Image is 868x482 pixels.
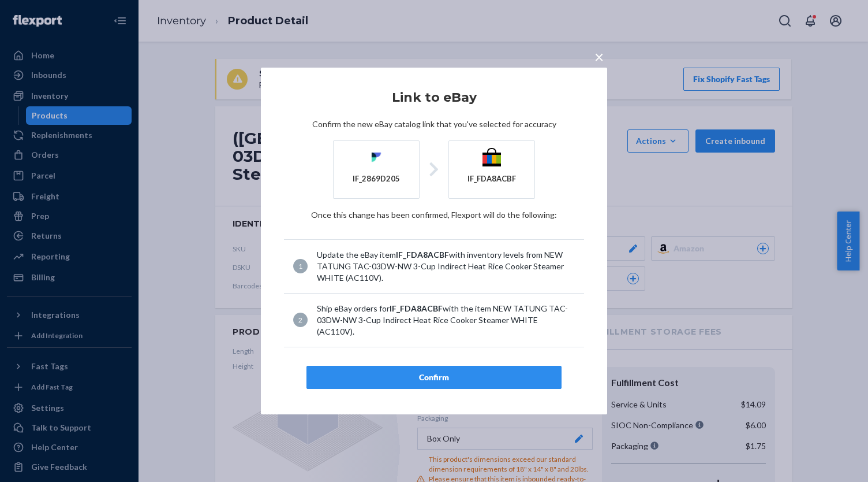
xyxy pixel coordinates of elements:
[306,366,562,389] button: Confirm
[594,47,604,66] span: ×
[467,173,516,184] div: IF_FDA8ACBF
[390,303,443,313] span: IF_FDA8ACBF
[317,303,575,338] div: Ship eBay orders for with the item NEW TATUNG TAC-03DW-NW 3-Cup Indirect Heat Rice Cooker Steamer...
[284,118,584,130] p: Confirm the new eBay catalog link that you've selected for accuracy
[353,173,400,184] div: IF_2869D205
[284,91,584,105] h2: Link to eBay
[317,249,575,284] div: Update the eBay item with inventory levels from NEW TATUNG TAC-03DW-NW 3-Cup Indirect Heat Rice C...
[293,313,308,327] div: 2
[396,250,449,259] span: IF_FDA8ACBF
[293,259,308,273] div: 1
[367,148,386,166] img: Flexport logo
[284,209,584,221] p: Once this change has been confirmed, Flexport will do the following:
[316,372,552,383] div: Confirm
